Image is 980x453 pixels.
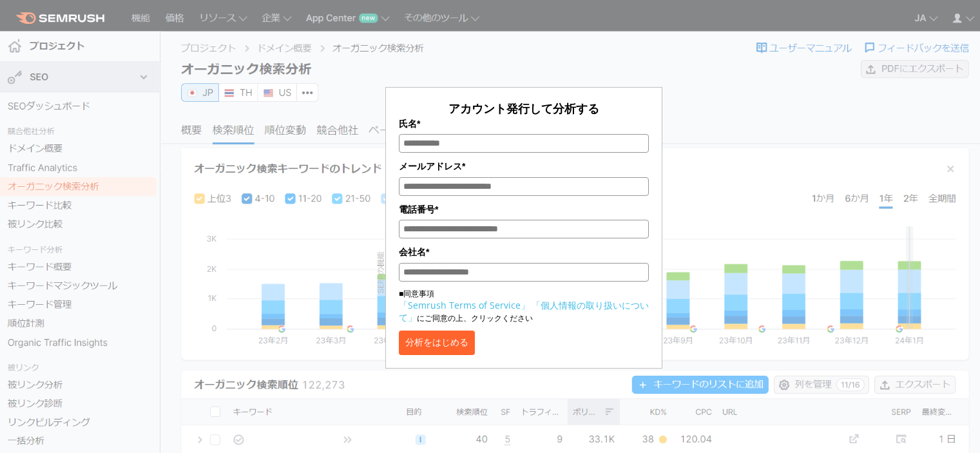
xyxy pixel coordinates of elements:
[399,299,530,311] a: 「Semrush Terms of Service」
[448,101,599,116] span: アカウント発行して分析する
[399,202,649,217] label: 電話番号*
[399,299,649,323] a: 「個人情報の取り扱いについて」
[399,159,649,173] label: メールアドレス*
[399,288,649,324] p: ■同意事項 にご同意の上、クリックください
[399,331,475,355] button: 分析をはじめる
